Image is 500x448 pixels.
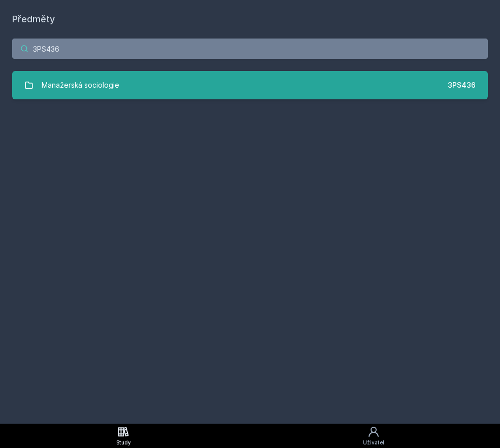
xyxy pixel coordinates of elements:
[448,80,476,90] div: 3PS436
[116,439,131,446] div: Study
[363,439,384,446] div: Uživatel
[247,424,500,448] a: Uživatel
[42,75,119,95] div: Manažerská sociologie
[12,71,488,99] a: Manažerská sociologie 3PS436
[12,12,488,26] h1: Předměty
[12,39,488,59] input: Název nebo ident předmětu…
